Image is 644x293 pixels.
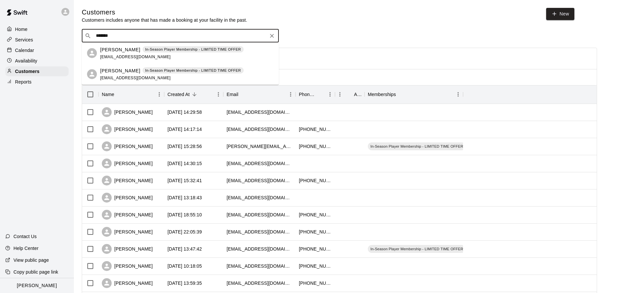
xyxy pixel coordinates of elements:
[167,229,202,235] div: 2025-07-20 22:05:39
[227,85,238,104] div: Email
[299,229,332,235] div: +17165255372
[453,89,463,99] button: Menu
[102,85,114,104] div: Name
[227,194,292,201] div: lcasillo5@yahoo.com
[13,269,58,275] p: Copy public page link
[82,29,279,42] div: Search customers by name or email
[5,45,69,55] a: Calendar
[227,177,292,184] div: alignos2@yahoo.com
[5,66,69,76] a: Customers
[167,85,190,104] div: Created At
[223,85,296,104] div: Email
[296,85,335,104] div: Phone Number
[167,126,202,133] div: 2025-07-30 14:17:14
[13,257,49,263] p: View public page
[299,143,332,150] div: +17165171174
[368,142,466,150] div: In-Season Player Membership - LIMITED TIME OFFER
[167,280,202,286] div: 2025-07-14 13:59:35
[100,54,171,59] span: [EMAIL_ADDRESS][DOMAIN_NAME]
[227,109,292,115] div: stephanyatlas@gmail.com
[13,245,38,252] p: Help Center
[167,246,202,252] div: 2025-07-18 13:47:42
[145,47,241,52] p: In-Season Player Membership - LIMITED TIME OFFER
[299,85,316,104] div: Phone Number
[102,227,153,237] div: [PERSON_NAME]
[227,160,292,167] div: mosullivan328@yahoo.com
[227,229,292,235] div: nicholas9902@icloud.com
[227,280,292,286] div: mannacrouch@gmail.com
[114,90,123,99] button: Sort
[15,47,34,54] p: Calendar
[154,89,164,99] button: Menu
[345,90,354,99] button: Sort
[15,79,32,85] p: Reports
[299,211,332,218] div: +17164725098
[354,85,361,104] div: Age
[5,56,69,66] a: Availability
[227,263,292,269] div: nyny4cilla@hotmail.com
[102,244,153,254] div: [PERSON_NAME]
[546,8,574,20] a: New
[286,89,296,99] button: Menu
[325,89,335,99] button: Menu
[227,143,292,150] div: nicole_blenker@hotmail.com
[102,193,153,203] div: [PERSON_NAME]
[299,246,332,252] div: +17168120804
[299,126,332,133] div: +17169309005
[335,85,365,104] div: Age
[299,177,332,184] div: +17169978981
[102,278,153,288] div: [PERSON_NAME]
[102,210,153,220] div: [PERSON_NAME]
[396,90,405,99] button: Sort
[145,68,241,73] p: In-Season Player Membership - LIMITED TIME OFFER
[167,160,202,167] div: 2025-07-25 14:30:15
[368,246,466,252] span: In-Season Player Membership - LIMITED TIME OFFER
[335,89,345,99] button: Menu
[368,245,466,253] div: In-Season Player Membership - LIMITED TIME OFFER
[15,37,33,43] p: Services
[87,48,97,58] div: Joe Rembold
[167,211,202,218] div: 2025-07-22 18:55:10
[299,263,332,269] div: +17167999558
[102,176,153,185] div: [PERSON_NAME]
[102,107,153,117] div: [PERSON_NAME]
[102,159,153,168] div: [PERSON_NAME]
[368,85,396,104] div: Memberships
[17,282,57,289] p: [PERSON_NAME]
[227,126,292,133] div: lcroak527@gmail.com
[213,89,223,99] button: Menu
[5,24,69,34] a: Home
[299,280,332,286] div: +17168809778
[15,58,37,64] p: Availability
[82,8,247,17] h5: Customers
[167,194,202,201] div: 2025-07-23 13:18:43
[82,17,247,23] p: Customers includes anyone that has made a booking at your facility in the past.
[267,31,277,40] button: Clear
[238,90,248,99] button: Sort
[365,85,463,104] div: Memberships
[227,211,292,218] div: alzoratti@gmail.com
[316,90,325,99] button: Sort
[167,143,202,150] div: 2025-07-29 15:28:56
[102,261,153,271] div: [PERSON_NAME]
[368,144,466,149] span: In-Season Player Membership - LIMITED TIME OFFER
[167,263,202,269] div: 2025-07-15 10:18:05
[227,246,292,252] div: jrembold+runswiftapp@gmail.com
[5,35,69,45] a: Services
[164,85,223,104] div: Created At
[100,67,140,74] p: [PERSON_NAME]
[87,69,97,79] div: Benny Rembold
[102,141,153,151] div: [PERSON_NAME]
[190,90,199,99] button: Sort
[167,109,202,115] div: 2025-08-13 14:29:58
[15,26,28,33] p: Home
[15,68,39,75] p: Customers
[5,77,69,87] a: Reports
[13,233,37,240] p: Contact Us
